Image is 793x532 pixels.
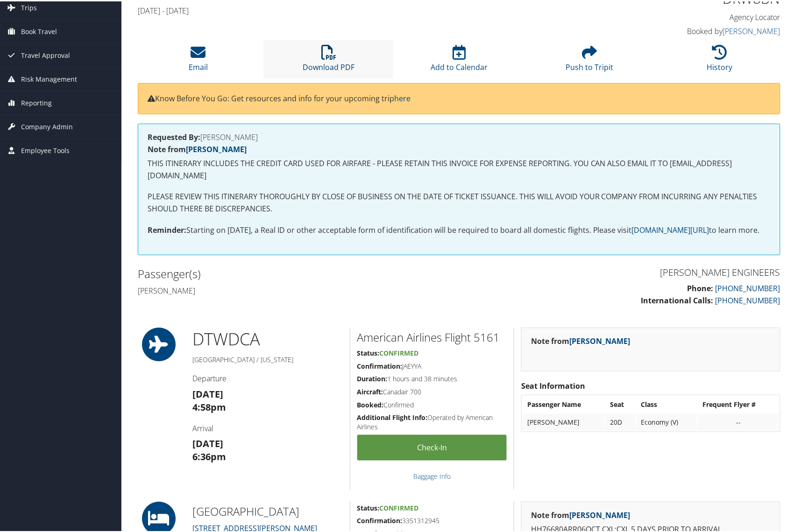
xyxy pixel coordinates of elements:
[192,326,343,350] h1: DTW DCA
[641,294,714,304] strong: International Calls:
[192,449,226,462] strong: 6:36pm
[566,49,613,71] a: Push to Tripit
[148,91,771,104] p: Know Before You Go: Get resources and info for your upcoming trip
[394,92,411,102] a: here
[605,413,636,429] td: 20D
[192,399,226,412] strong: 4:58pm
[357,399,384,408] strong: Booked:
[630,11,781,21] h4: Agency Locator
[357,412,428,420] strong: Additional Flight Info:
[715,282,780,292] a: [PHONE_NUMBER]
[138,4,616,14] h4: [DATE] - [DATE]
[569,335,630,345] a: [PERSON_NAME]
[357,373,507,382] h5: 1 hours and 38 minutes
[637,395,697,412] th: Class
[637,413,697,429] td: Economy (V)
[357,399,507,408] h5: Confirmed
[523,413,604,429] td: [PERSON_NAME]
[192,436,223,448] strong: [DATE]
[357,502,380,511] strong: Status:
[723,25,780,35] a: [PERSON_NAME]
[569,509,630,519] a: [PERSON_NAME]
[466,265,780,278] h3: [PERSON_NAME] ENGINEERS
[148,131,200,141] strong: Requested By:
[21,90,52,113] span: Reporting
[21,19,57,42] span: Book Travel
[698,395,779,412] th: Frequent Flyer #
[21,42,70,66] span: Travel Approval
[189,49,208,71] a: Email
[523,395,604,412] th: Passenger Name
[21,138,70,161] span: Employee Tools
[21,66,77,90] span: Risk Management
[303,49,354,71] a: Download PDF
[531,509,630,519] strong: Note from
[431,49,488,71] a: Add to Calendar
[138,265,452,280] h2: Passenger(s)
[357,360,507,370] h5: JAEYYA
[192,372,343,382] h4: Departure
[148,223,771,235] p: Starting on [DATE], a Real ID or other acceptable form of identification will be required to boar...
[192,422,343,432] h4: Arrival
[357,515,507,524] h5: 3351312945
[148,132,771,140] h4: [PERSON_NAME]
[148,156,771,180] p: THIS ITINERARY INCLUDES THE CREDIT CARD USED FOR AIRFARE - PLEASE RETAIN THIS INVOICE FOR EXPENSE...
[148,143,247,153] strong: Note from
[357,347,380,356] strong: Status:
[138,284,452,294] h4: [PERSON_NAME]
[687,282,714,292] strong: Phone:
[357,386,383,395] strong: Aircraft:
[357,386,507,395] h5: Canadair 700
[531,335,630,345] strong: Note from
[413,470,451,479] a: Baggage Info
[357,515,403,524] strong: Confirmation:
[357,328,507,344] h2: American Airlines Flight 5161
[192,502,343,518] h2: [GEOGRAPHIC_DATA]
[186,143,247,153] a: [PERSON_NAME]
[715,294,780,304] a: [PHONE_NUMBER]
[357,434,507,459] a: Check-in
[357,412,507,430] h5: Operated by American Airlines
[192,354,343,363] h5: [GEOGRAPHIC_DATA] / [US_STATE]
[521,379,585,390] strong: Seat Information
[380,347,419,356] span: Confirmed
[148,189,771,213] p: PLEASE REVIEW THIS ITINERARY THOROUGHLY BY CLOSE OF BUSINESS ON THE DATE OF TICKET ISSUANCE. THIS...
[707,49,733,71] a: History
[632,224,709,234] a: [DOMAIN_NAME][URL]
[192,386,223,399] strong: [DATE]
[605,395,636,412] th: Seat
[357,360,403,369] strong: Confirmation:
[148,224,186,234] strong: Reminder:
[702,417,774,425] div: --
[380,502,419,511] span: Confirmed
[21,114,73,137] span: Company Admin
[630,25,781,35] h4: Booked by
[357,373,388,382] strong: Duration:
